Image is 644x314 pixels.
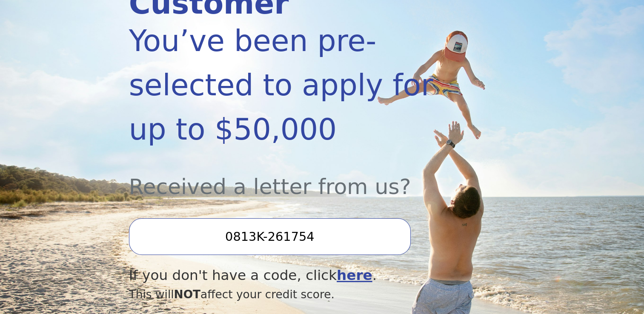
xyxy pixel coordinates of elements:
div: You’ve been pre-selected to apply for up to $50,000 [129,19,458,151]
a: here [337,267,372,283]
div: If you don't have a code, click . [129,265,458,286]
input: Enter your Offer Code: [129,218,411,255]
div: This will affect your credit score. [129,286,458,303]
div: Received a letter from us? [129,151,458,203]
span: NOT [174,288,201,301]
